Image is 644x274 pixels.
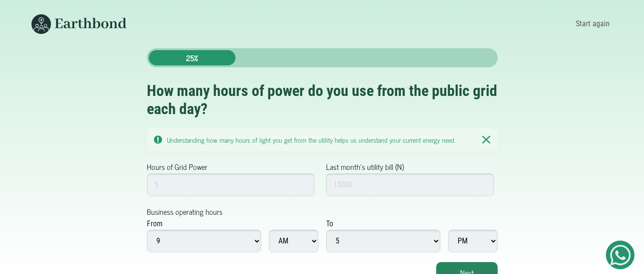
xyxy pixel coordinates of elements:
[147,161,207,172] label: Hours of Grid Power
[154,136,162,144] img: Notication Pane Caution Icon
[147,173,315,196] input: 5
[147,206,223,217] label: Business operating hours
[167,134,455,145] small: Understanding how many hours of light you get from the utility helps us understand your current e...
[147,218,163,230] div: From
[326,173,494,196] input: 15000
[149,50,235,65] div: 25%
[326,161,404,172] label: Last month's utility bill (N)
[31,14,127,34] img: Earthbond's long logo for desktop view
[326,218,333,230] div: To
[482,135,490,144] img: Notication Pane Close Icon
[147,82,498,118] h2: How many hours of power do you use from the public grid each day?
[610,245,631,265] img: Get Started On Earthbond Via Whatsapp
[572,16,613,32] a: Start again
